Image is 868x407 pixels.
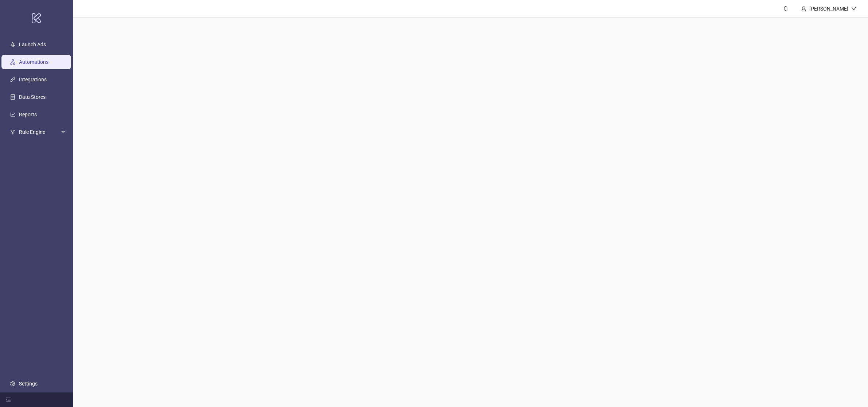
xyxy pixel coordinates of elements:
a: Automations [19,59,48,65]
span: Rule Engine [19,125,59,139]
span: bell [783,6,788,11]
a: Data Stores [19,94,46,100]
a: Settings [19,381,38,387]
span: down [851,6,856,11]
div: [PERSON_NAME] [806,5,851,13]
span: fork [10,129,15,135]
a: Reports [19,112,37,117]
a: Integrations [19,77,47,82]
span: menu-fold [6,397,11,402]
span: user [801,6,806,11]
a: Launch Ads [19,42,46,47]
